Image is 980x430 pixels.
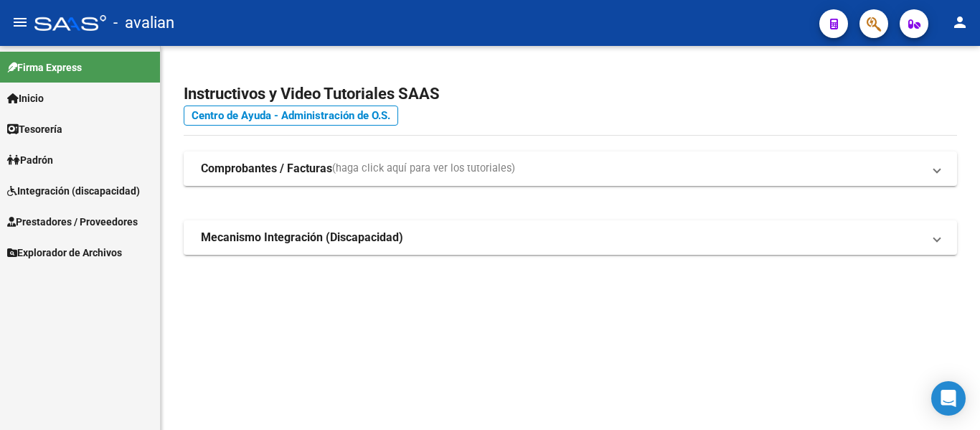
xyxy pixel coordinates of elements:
[113,7,174,39] span: - avalian
[184,106,398,126] a: Centro de Ayuda - Administración de O.S.
[201,161,332,177] strong: Comprobantes / Facturas
[11,14,29,31] mat-icon: menu
[184,80,957,108] h2: Instructivos y Video Tutoriales SAAS
[7,183,140,199] span: Integración (discapacidad)
[7,214,138,230] span: Prestadores / Proveedores
[184,220,957,255] mat-expansion-panel-header: Mecanismo Integración (Discapacidad)
[184,151,957,186] mat-expansion-panel-header: Comprobantes / Facturas(haga click aquí para ver los tutoriales)
[7,90,44,106] span: Inicio
[332,161,515,177] span: (haga click aquí para ver los tutoriales)
[931,381,966,416] div: Open Intercom Messenger
[7,60,82,75] span: Firma Express
[7,245,122,261] span: Explorador de Archivos
[201,230,403,246] strong: Mecanismo Integración (Discapacidad)
[7,152,53,168] span: Padrón
[951,14,969,31] mat-icon: person
[7,121,62,137] span: Tesorería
